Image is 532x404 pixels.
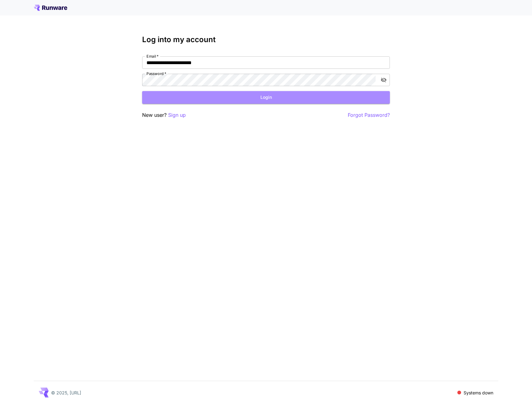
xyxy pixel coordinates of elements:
[142,91,390,104] button: Login
[348,111,390,119] button: Forgot Password?
[378,74,389,86] button: toggle password visibility
[51,389,81,396] p: © 2025, [URL]
[464,389,493,396] p: Systems down
[146,71,166,76] label: Password
[142,35,390,44] h3: Log into my account
[168,111,186,119] button: Sign up
[142,111,186,119] p: New user?
[146,54,159,59] label: Email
